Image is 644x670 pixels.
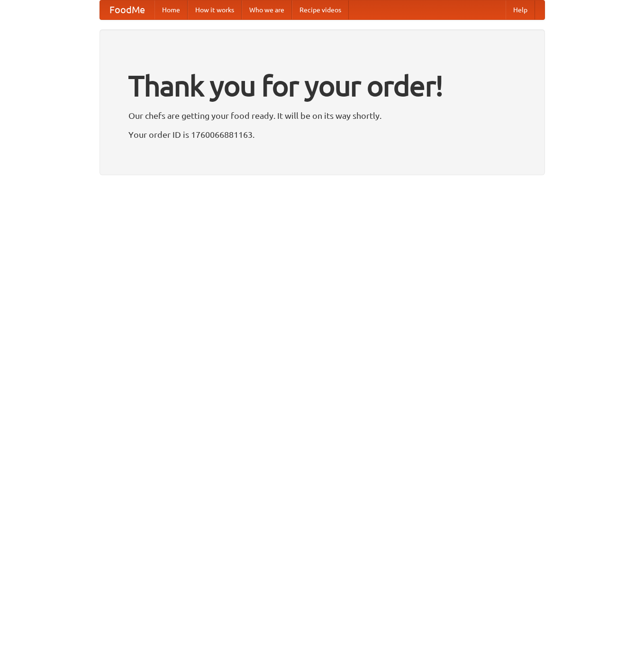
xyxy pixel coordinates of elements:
p: Your order ID is 1760066881163. [128,127,516,142]
a: FoodMe [100,0,154,19]
a: Who we are [242,0,292,19]
a: Help [506,0,535,19]
a: How it works [188,0,242,19]
p: Our chefs are getting your food ready. It will be on its way shortly. [128,108,516,123]
a: Home [154,0,188,19]
h1: Thank you for your order! [128,63,516,108]
a: Recipe videos [292,0,349,19]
